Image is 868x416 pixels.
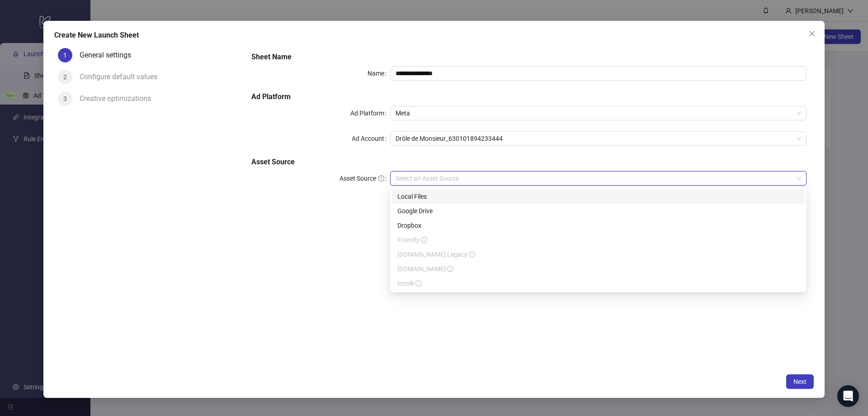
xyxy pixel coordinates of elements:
[392,233,805,247] div: Frontify
[340,171,390,186] label: Asset Source
[392,204,805,218] div: Google Drive
[251,91,807,102] h5: Ad Platform
[421,237,427,243] span: info-circle
[392,276,805,291] div: Iconik
[80,70,165,84] div: Configure default values
[63,73,67,81] span: 2
[251,157,807,167] h5: Asset Source
[397,236,427,244] span: Frontify
[397,251,475,258] span: [DOMAIN_NAME] Legacy
[368,66,390,81] label: Name
[352,131,390,146] label: Ad Account
[397,206,799,216] div: Google Drive
[63,52,67,59] span: 1
[63,95,67,102] span: 3
[837,385,859,407] div: Open Intercom Messenger
[397,191,799,201] div: Local Files
[390,66,807,81] input: Name
[392,247,805,262] div: Frame.io Legacy
[80,48,138,62] div: General settings
[392,262,805,276] div: Frame.io
[350,106,390,120] label: Ad Platform
[80,91,158,106] div: Creative optimizations
[415,280,422,287] span: info-circle
[447,266,453,272] span: info-circle
[397,220,799,230] div: Dropbox
[808,30,816,37] span: close
[251,52,807,62] h5: Sheet Name
[378,175,384,182] span: question-circle
[396,132,801,145] span: Drôle de Monsieur_630101894233444
[392,218,805,233] div: Dropbox
[805,26,819,41] button: Close
[786,374,814,389] button: Next
[397,265,453,273] span: [DOMAIN_NAME]
[54,30,814,41] div: Create New Launch Sheet
[793,378,807,385] span: Next
[397,280,422,287] span: Iconik
[392,189,805,204] div: Local Files
[396,106,801,120] span: Meta
[469,251,475,258] span: info-circle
